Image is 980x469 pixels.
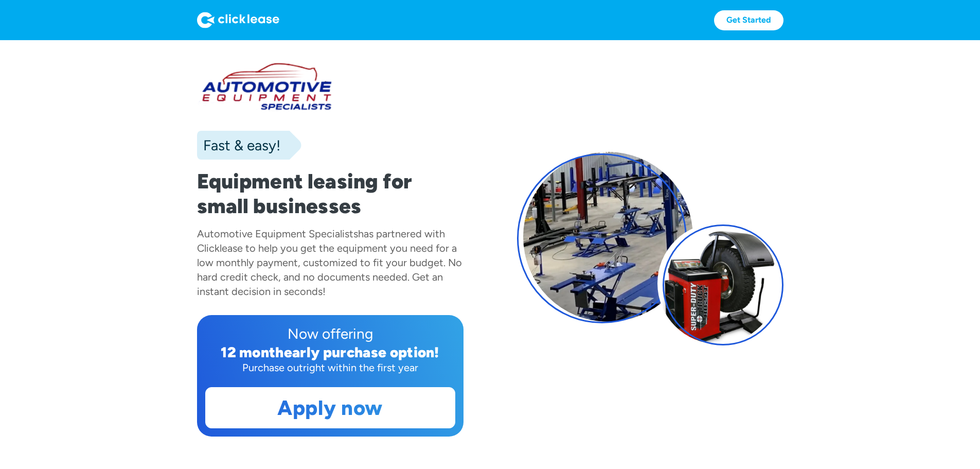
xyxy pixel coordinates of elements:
img: Logo [197,12,279,28]
div: has partnered with Clicklease to help you get the equipment you need for a low monthly payment, c... [197,228,462,298]
div: early purchase option! [284,343,439,361]
div: 12 month [221,343,284,361]
div: Automotive Equipment Specialists [197,228,358,240]
div: Now offering [205,323,455,344]
a: Apply now [206,388,455,428]
h1: Equipment leasing for small businesses [197,169,464,218]
div: Purchase outright within the first year [205,360,455,375]
a: Get Started [714,10,783,30]
div: Fast & easy! [197,135,280,155]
